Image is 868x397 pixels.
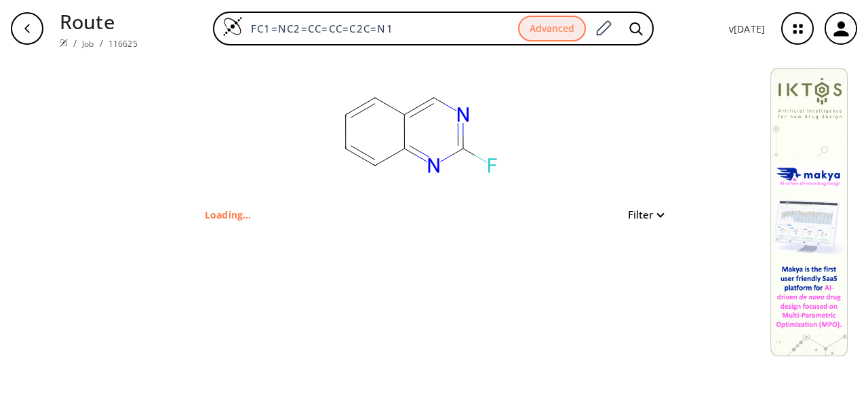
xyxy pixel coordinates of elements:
svg: FC1=NC2=CC=CC=C2C=N1 [283,57,555,206]
a: 116625 [108,38,138,50]
p: Route [60,7,138,36]
input: Enter SMILES [243,22,518,35]
img: Banner [770,68,848,356]
p: v [DATE] [729,22,765,36]
p: Loading... [205,208,252,222]
a: Job [82,38,94,50]
img: Spaya logo [60,39,68,47]
li: / [73,36,77,50]
button: Filter [620,210,663,220]
li: / [100,36,103,50]
button: Advanced [518,16,586,42]
img: Logo Spaya [222,16,243,37]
